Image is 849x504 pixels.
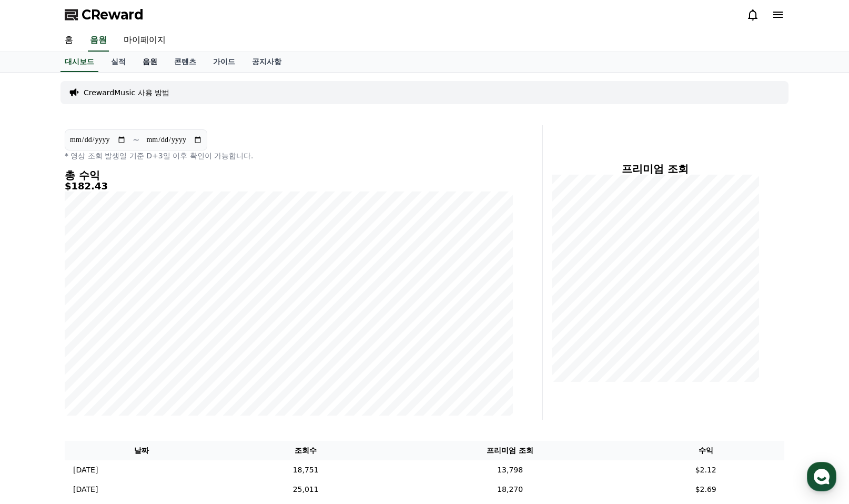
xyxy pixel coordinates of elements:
[65,6,144,23] a: CReward
[84,87,169,98] a: CrewardMusic 사용 방법
[627,460,784,480] td: $2.12
[133,134,139,146] p: ~
[65,150,513,161] p: * 영상 조회 발생일 기준 D+3일 이후 확인이 가능합니다.
[244,52,290,72] a: 공지사항
[65,181,513,191] h5: $182.43
[219,480,393,499] td: 25,011
[56,29,82,52] a: 홈
[134,52,166,72] a: 음원
[73,465,98,476] p: [DATE]
[219,441,393,460] th: 조회수
[136,334,202,360] a: 설정
[65,441,219,460] th: 날짜
[73,484,98,495] p: [DATE]
[82,6,144,23] span: CReward
[65,169,513,181] h4: 총 수익
[627,480,784,499] td: $2.69
[393,460,628,480] td: 13,798
[33,349,39,358] span: 홈
[103,52,134,72] a: 실적
[163,349,175,358] span: 설정
[393,441,628,460] th: 프리미엄 조회
[166,52,205,72] a: 콘텐츠
[627,441,784,460] th: 수익
[69,334,136,360] a: 대화
[393,480,628,499] td: 18,270
[3,334,69,360] a: 홈
[115,29,174,52] a: 마이페이지
[88,29,109,52] a: 음원
[219,460,393,480] td: 18,751
[205,52,244,72] a: 가이드
[60,52,98,72] a: 대시보드
[551,163,759,175] h4: 프리미엄 조회
[96,350,109,358] span: 대화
